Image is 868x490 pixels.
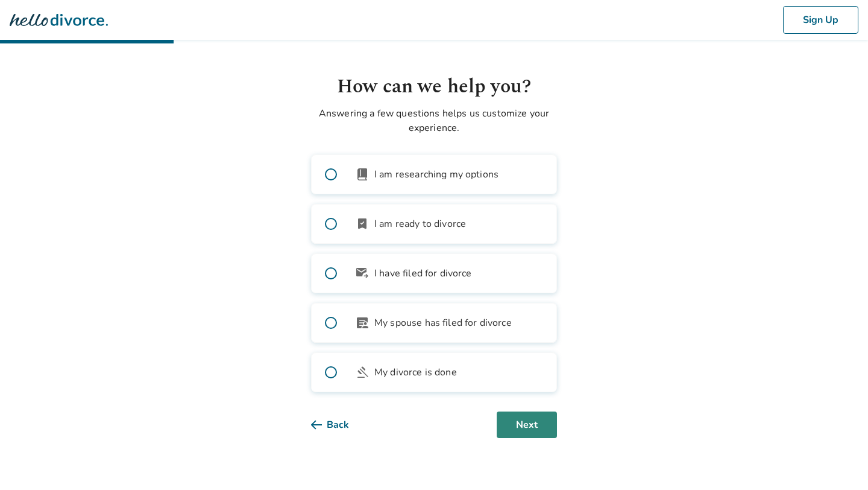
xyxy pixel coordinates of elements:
button: Back [311,412,368,438]
span: I am ready to divorce [374,217,466,231]
span: I have filed for divorce [374,266,472,281]
span: article_person [355,316,370,330]
h1: How can we help you? [311,72,557,101]
p: Answering a few questions helps us customize your experience. [311,106,557,135]
span: book_2 [355,167,370,182]
iframe: Chat Widget [808,432,868,490]
span: My spouse has filed for divorce [374,316,512,330]
span: bookmark_check [355,217,370,231]
span: My divorce is done [374,365,457,380]
button: Next [497,412,557,438]
span: gavel [355,365,370,380]
button: Sign Up [783,6,858,34]
span: I am researching my options [374,167,498,182]
span: outgoing_mail [355,266,370,281]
